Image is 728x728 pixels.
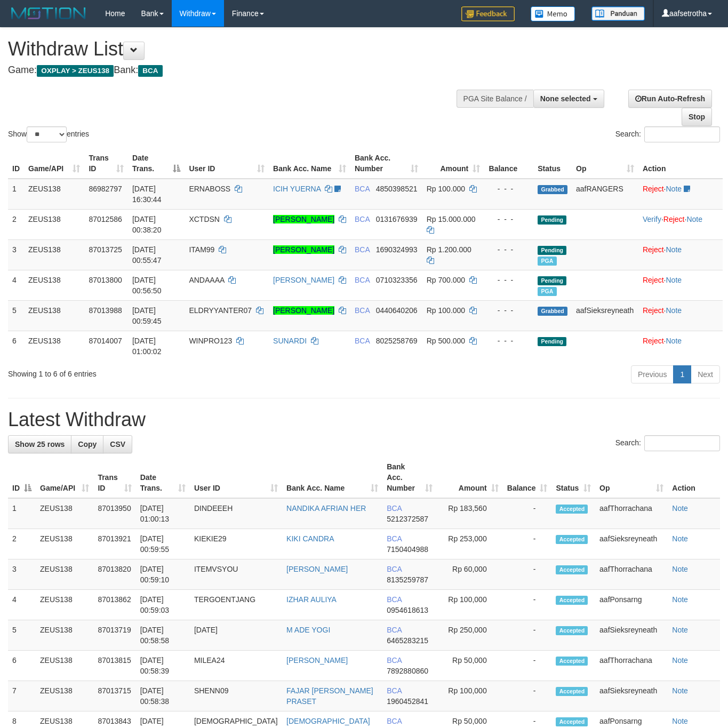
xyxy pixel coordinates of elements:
[89,337,122,345] span: 87014007
[387,595,402,604] span: BCA
[437,498,503,529] td: Rp 183,560
[691,365,720,383] a: Next
[376,276,418,284] span: Copy 0710323356 to clipboard
[503,457,552,498] th: Balance: activate to sort column ascending
[8,148,24,179] th: ID
[286,656,348,665] a: [PERSON_NAME]
[387,504,402,513] span: BCA
[8,498,36,529] td: 1
[422,148,485,179] th: Amount: activate to sort column ascending
[376,215,418,223] span: Copy 0131676939 to clipboard
[138,65,162,77] span: BCA
[189,245,214,254] span: ITAM99
[8,270,24,300] td: 4
[8,239,24,270] td: 3
[437,620,503,651] td: Rp 250,000
[489,305,529,316] div: - - -
[110,440,125,449] span: CSV
[672,565,688,573] a: Note
[672,717,688,725] a: Note
[286,565,348,573] a: [PERSON_NAME]
[273,245,334,254] a: [PERSON_NAME]
[8,331,24,361] td: 6
[273,185,321,193] a: ICIH YUERNA
[531,6,575,21] img: Button%20Memo.svg
[489,244,529,255] div: - - -
[190,620,282,651] td: [DATE]
[136,498,190,529] td: [DATE] 01:00:13
[136,681,190,711] td: [DATE] 00:58:38
[437,590,503,620] td: Rp 100,000
[503,498,552,529] td: -
[644,126,720,142] input: Search:
[387,697,428,706] span: Copy 1960452841 to clipboard
[595,529,668,559] td: aafSieksreyneath
[190,590,282,620] td: TERGOENTJANG
[643,215,661,223] a: Verify
[556,596,588,605] span: Accepted
[595,457,668,498] th: Op: activate to sort column ascending
[286,534,334,543] a: KIKI CANDRA
[556,626,588,635] span: Accepted
[132,185,162,204] span: [DATE] 16:30:44
[387,545,428,554] span: Copy 7150404988 to clipboard
[595,620,668,651] td: aafSieksreyneath
[36,590,93,620] td: ZEUS138
[273,306,334,315] a: [PERSON_NAME]
[572,179,638,210] td: aafRANGERS
[355,185,370,193] span: BCA
[638,331,723,361] td: ·
[189,276,224,284] span: ANDAAAA
[437,651,503,681] td: Rp 50,000
[387,565,402,573] span: BCA
[8,559,36,590] td: 3
[457,90,533,108] div: PGA Site Balance /
[503,651,552,681] td: -
[36,457,93,498] th: Game/API: activate to sort column ascending
[556,535,588,544] span: Accepted
[387,686,402,695] span: BCA
[672,534,688,543] a: Note
[427,215,476,223] span: Rp 15.000.000
[24,148,84,179] th: Game/API: activate to sort column ascending
[489,335,529,346] div: - - -
[503,681,552,711] td: -
[572,148,638,179] th: Op: activate to sort column ascending
[615,126,720,142] label: Search:
[631,365,674,383] a: Previous
[572,300,638,331] td: aafSieksreyneath
[27,126,67,142] select: Showentries
[382,457,437,498] th: Bank Acc. Number: activate to sort column ascending
[24,270,84,300] td: ZEUS138
[538,215,566,225] span: Pending
[556,505,588,514] span: Accepted
[503,590,552,620] td: -
[427,337,465,345] span: Rp 500.000
[84,148,127,179] th: Trans ID: activate to sort column ascending
[533,148,572,179] th: Status
[8,300,24,331] td: 5
[666,276,682,284] a: Note
[538,337,566,346] span: Pending
[503,559,552,590] td: -
[93,590,135,620] td: 87013862
[93,457,135,498] th: Trans ID: activate to sort column ascending
[36,620,93,651] td: ZEUS138
[638,239,723,270] td: ·
[668,457,720,498] th: Action
[8,651,36,681] td: 6
[503,620,552,651] td: -
[638,209,723,239] td: · ·
[538,287,556,296] span: Marked by aafanarl
[93,681,135,711] td: 87013715
[643,185,664,193] a: Reject
[533,90,604,108] button: None selected
[8,364,295,379] div: Showing 1 to 6 of 6 entries
[376,185,418,193] span: Copy 4850398521 to clipboard
[427,306,465,315] span: Rp 100.000
[8,620,36,651] td: 5
[282,457,382,498] th: Bank Acc. Name: activate to sort column ascending
[538,246,566,255] span: Pending
[132,306,162,325] span: [DATE] 00:59:45
[71,435,103,453] a: Copy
